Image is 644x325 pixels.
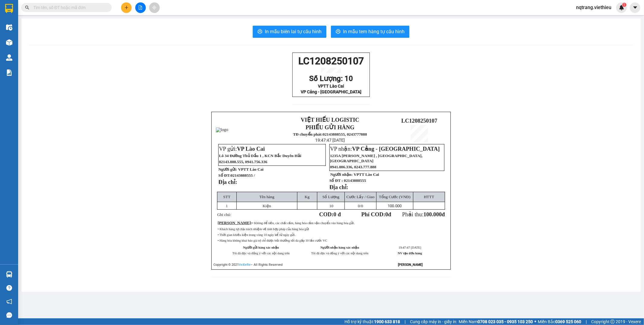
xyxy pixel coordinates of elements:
[33,4,104,11] input: Tìm tên, số ĐT hoặc mã đơn
[6,69,12,76] img: solution-icon
[622,3,626,7] sup: 1
[219,159,267,164] span: 02143.888.555, 0941.756.336
[623,3,625,7] span: 1
[17,22,61,30] span: Số Lượng: 10
[263,204,271,208] span: Kiện
[315,138,345,143] span: 19:47:47 [DATE]
[301,89,361,94] span: VP Cảng - [GEOGRAPHIC_DATA]
[336,29,341,35] span: printer
[379,195,411,199] span: Tổng Cước (VNĐ)
[330,146,440,152] span: VP nhận:
[293,132,323,137] strong: TĐ chuyển phát:
[6,24,12,31] img: warehouse-icon
[322,195,339,199] span: Số Lượng
[385,211,388,217] span: 0
[402,211,445,217] span: Phải thu:
[330,153,422,163] span: 1235A [PERSON_NAME] , [GEOGRAPHIC_DATA], [GEOGRAPHIC_DATA]
[571,4,616,11] span: nqtrang.viethieu
[538,318,581,325] span: Miền Bắc
[6,299,12,304] span: notification
[319,211,341,217] strong: COD:
[346,195,374,199] span: Cước Lấy / Giao
[218,179,237,185] strong: Địa chỉ:
[323,132,367,137] strong: 02143888555, 0243777888
[237,146,265,152] span: VP Lào Cai
[329,204,333,208] span: 10
[401,117,437,124] span: LC1208250107
[152,5,156,10] span: aim
[358,204,363,208] span: /0
[330,172,353,177] strong: Người nhận:
[218,220,251,225] span: [PERSON_NAME]
[218,173,255,178] strong: Số ĐT:
[344,318,400,325] span: Hỗ trợ kỹ thuật:
[258,29,262,35] span: printer
[6,312,12,318] span: message
[343,28,405,35] span: In mẫu tem hàng tự cấu hình
[442,211,445,217] span: đ
[344,178,366,183] span: 02143888555
[309,74,353,83] span: Số Lượng: 10
[6,54,12,61] img: warehouse-icon
[358,204,360,208] span: 0
[424,195,434,199] span: HTTT
[306,124,354,130] strong: PHIẾU GỬI HÀNG
[374,319,400,324] strong: 1900 633 818
[311,252,369,255] span: Tôi đã đọc và đồng ý với các nội dung trên
[388,204,402,208] span: 100.000
[330,165,376,169] span: 0941.086.336, 0243.777.888
[135,2,146,13] button: file-add
[586,318,587,325] span: |
[361,211,391,217] strong: Phí COD: đ
[232,252,290,255] span: Tôi đã đọc và đồng ý với các nội dung trên
[223,195,230,199] span: STT
[610,320,615,324] span: copyright
[238,167,264,172] span: VPTT Lào Cai
[239,263,251,267] a: VeXeRe
[219,153,301,158] span: Lô 34 Đường Thủ Dầu 1 , KCN Bắc Duyên Hải
[334,211,341,217] span: 0 đ
[26,31,52,36] span: VPTT Lào Cai
[219,146,265,152] span: VP gửi:
[138,5,143,10] span: file-add
[6,271,12,278] img: warehouse-icon
[318,84,344,88] span: VPTT Lào Cai
[329,184,348,190] strong: Địa chỉ:
[231,173,255,178] span: 02143888555 /
[298,55,364,67] span: LC1208250107
[265,28,322,35] span: In mẫu biên lai tự cấu hình
[555,319,581,324] strong: 0369 525 060
[352,146,440,152] span: VP Cảng - [GEOGRAPHIC_DATA]
[405,318,405,325] span: |
[320,246,359,249] strong: Người nhận hàng xác nhận
[619,5,624,10] img: icon-new-feature
[217,212,231,217] span: Ghi chú:
[424,211,442,217] span: 100.000
[5,4,13,13] img: logo-vxr
[354,172,379,177] span: VPTT Lào Cai
[213,263,283,267] span: Copyright © 2021 – All Rights Reserved
[216,127,228,132] img: logo
[218,239,327,242] span: • Hàng hóa không khai báo giá trị chỉ được bồi thường tối đa gấp 10 lần cước VC
[252,221,355,225] span: • Không để tiền, các chất cấm, hàng hóa cấm vận chuyển vào hàng hóa gửi.
[243,246,279,249] strong: Người gửi hàng xác nhận
[121,2,132,13] button: plus
[149,2,160,13] button: aim
[398,252,422,255] strong: NV tạo đơn hàng
[218,220,252,225] span: :
[8,37,69,42] span: VP Cảng - [GEOGRAPHIC_DATA]
[305,195,309,199] span: Kg
[399,246,421,249] span: 19:47:47 [DATE]
[329,178,343,183] strong: Số ĐT :
[6,285,12,291] span: question-circle
[301,117,359,123] strong: VIỆT HIẾU LOGISTIC
[218,167,237,172] strong: Người gửi:
[218,227,309,231] span: • Khách hàng tự chịu trách nhiệm về tính hợp pháp của hàng hóa gửi
[6,39,12,46] img: warehouse-icon
[218,233,296,237] span: • Thời gian khiếu kiện trong vòng 10 ngày kể từ ngày gửi.
[259,195,274,199] span: Tên hàng
[633,5,638,10] span: caret-down
[25,5,29,10] span: search
[398,263,423,267] strong: [PERSON_NAME]
[6,3,72,14] span: LC1208250107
